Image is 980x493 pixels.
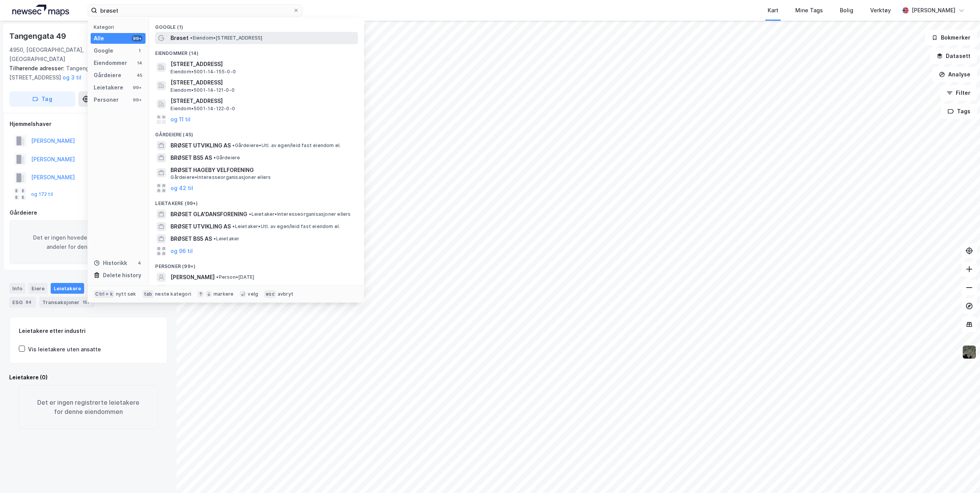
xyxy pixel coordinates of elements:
div: Leietakere (0) [9,373,167,382]
div: Eiendommer (14) [149,44,364,58]
div: 4 [136,260,142,266]
div: Eiendommer [94,58,127,68]
span: BRØSET HAGEBY VELFORENING [171,165,355,175]
div: 1 [136,48,142,54]
span: [STREET_ADDRESS] [171,78,355,87]
div: Kart [768,6,778,15]
span: Brøset [171,33,189,43]
span: • [232,142,235,148]
span: BRØSET UTVIKLING AS [171,141,231,150]
div: Google (1) [149,18,364,32]
div: Tangengata 49 [9,30,67,42]
div: Personer (99+) [149,257,364,271]
span: [STREET_ADDRESS] [171,96,355,106]
div: markere [214,291,233,297]
div: Bolig [840,6,853,15]
div: Datasett [87,283,116,294]
span: • [214,155,216,160]
div: Alle [94,34,104,43]
button: Datasett [930,48,977,64]
span: Eiendom • 5001-14-155-0-0 [171,69,236,75]
div: Det er ingen hovedeiere med signifikante andeler for denne eiendommen [10,220,167,264]
div: Tangengata 51, [STREET_ADDRESS] [9,64,161,82]
span: • [190,35,192,41]
div: Hjemmelshaver [10,119,167,129]
button: Analyse [932,67,977,82]
div: esc [264,290,276,298]
div: Historikk [94,258,127,268]
button: Filter [940,85,977,101]
div: nytt søk [116,291,136,297]
span: • [216,274,219,280]
div: tab [142,290,154,298]
span: • [232,223,235,229]
div: 84 [24,298,33,306]
span: Gårdeiere • Interesseorganisasjoner ellers [171,174,271,180]
span: BRØSET BS5 AS [171,153,212,162]
span: Leietaker • Interesseorganisasjoner ellers [249,211,351,217]
div: Mine Tags [795,6,823,15]
div: 4950, [GEOGRAPHIC_DATA], [GEOGRAPHIC_DATA] [9,45,137,64]
button: Tags [941,104,977,119]
div: ESG [9,297,36,308]
span: Gårdeiere • Utl. av egen/leid fast eiendom el. [232,142,341,149]
div: Leietakere [94,83,123,92]
div: Delete history [103,271,141,280]
button: og 96 til [171,246,193,256]
span: BRØSET GLA'DANSFORENING [171,210,247,219]
span: BRØSET UTVIKLING AS [171,222,231,231]
img: 9k= [962,345,977,359]
div: Kategori [94,24,146,30]
div: 14 [136,60,142,66]
span: [PERSON_NAME] [171,273,215,282]
button: og 42 til [171,184,193,193]
input: Søk på adresse, matrikkel, gårdeiere, leietakere eller personer [97,5,293,16]
div: 99+ [132,84,142,91]
span: Leietaker • Utl. av egen/leid fast eiendom el. [232,223,340,230]
span: [STREET_ADDRESS] [171,60,355,69]
span: Eiendom • 5001-14-122-0-0 [171,106,235,112]
span: Leietaker [214,236,239,242]
div: neste kategori [155,291,191,297]
span: Eiendom • 5001-14-121-0-0 [171,87,235,93]
div: Ctrl + k [94,290,114,298]
div: velg [248,291,258,297]
span: BRØSET BS5 AS [171,234,212,243]
div: Info [9,283,25,294]
div: 99+ [132,35,142,41]
div: Leietakere [51,283,84,294]
span: Tilhørende adresser: [9,65,66,71]
div: Eiere [28,283,48,294]
div: Verktøy [870,6,891,15]
div: Transaksjoner [39,297,94,308]
div: Leietakere (99+) [149,194,364,208]
div: [PERSON_NAME] [912,6,955,15]
div: 99+ [132,97,142,103]
div: 157 [81,298,91,306]
div: Personer [94,95,119,104]
div: Gårdeiere (45) [149,126,364,139]
iframe: Chat Widget [942,456,980,493]
div: avbryt [278,291,293,297]
button: Tag [9,91,75,107]
div: 45 [136,72,142,78]
div: Vis leietakere uten ansatte [28,345,101,354]
span: Person • [DATE] [216,274,254,280]
span: • [249,211,251,217]
div: Gårdeiere [10,208,167,217]
span: Eiendom • [STREET_ADDRESS] [190,35,262,41]
div: Det er ingen registrerte leietakere for denne eiendommen [18,385,158,429]
div: Gårdeiere [94,71,121,80]
div: Leietakere etter industri [19,326,158,336]
span: Gårdeiere [214,155,240,161]
button: Bokmerker [925,30,977,45]
button: og 11 til [171,115,190,124]
div: Google [94,46,113,55]
img: logo.a4113a55bc3d86da70a041830d287a7e.svg [12,5,69,16]
span: • [214,236,216,242]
